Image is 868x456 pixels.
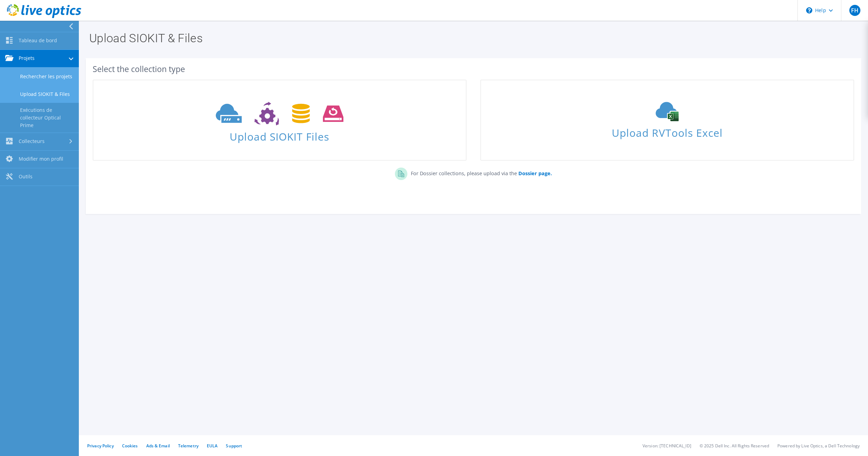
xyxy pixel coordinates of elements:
[93,65,854,73] div: Select the collection type
[517,170,552,177] a: Dossier page.
[480,80,854,161] a: Upload RVTools Excel
[777,443,860,449] li: Powered by Live Optics, a Dell Technology
[806,7,812,14] svg: \n
[207,443,218,449] a: EULA
[146,443,170,449] a: Ads & Email
[89,32,854,44] h1: Upload SIOKIT & Files
[518,170,552,177] b: Dossier page.
[700,443,769,449] li: © 2025 Dell Inc. All Rights Reserved
[481,124,853,138] span: Upload RVTools Excel
[226,443,242,449] a: Support
[643,443,691,449] li: Version: [TECHNICAL_ID]
[122,443,138,449] a: Cookies
[93,80,467,161] a: Upload SIOKIT Files
[178,443,198,449] a: Telemetry
[87,443,114,449] a: Privacy Policy
[93,127,466,142] span: Upload SIOKIT Files
[849,5,860,16] span: FH
[407,168,552,177] p: For Dossier collections, please upload via the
